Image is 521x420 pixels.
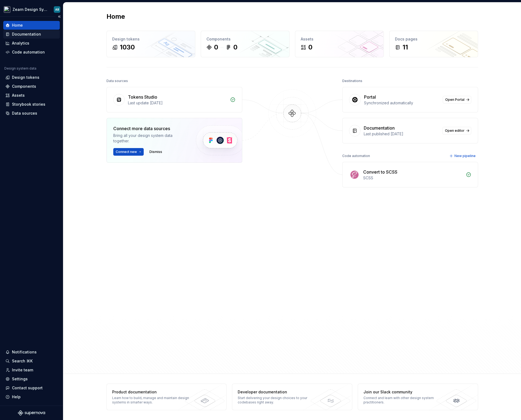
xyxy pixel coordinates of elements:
div: 0 [233,43,237,52]
a: Assets [3,91,60,100]
div: Start delivering your design choices to your codebases right away. [238,396,317,405]
a: Components [3,82,60,91]
div: SCSS [363,175,463,181]
div: Components [206,36,284,42]
button: New pipeline [448,152,478,160]
div: Zearn Design System [12,7,47,12]
div: Join our Slack community [363,389,442,395]
a: Components00 [201,31,290,57]
div: Last update [DATE] [128,100,227,106]
div: Design system data [4,66,36,71]
div: Learn how to build, manage and maintain design systems in smarter ways. [112,396,191,405]
button: Help [3,393,60,401]
a: Design tokens1030 [106,31,195,57]
div: Synchronized automatically [364,100,440,106]
a: Analytics [3,39,60,48]
button: Search ⌘K [3,357,60,365]
div: Notifications [12,349,37,355]
div: Search ⌘K [12,358,33,364]
div: Code automation [342,152,370,160]
a: Tokens StudioLast update [DATE] [106,87,242,112]
div: Docs pages [395,36,472,42]
div: Last published [DATE] [364,131,439,137]
div: 0 [308,43,312,52]
a: Design tokens [3,73,60,82]
button: Notifications [3,348,60,356]
div: Data sources [106,77,128,85]
div: 11 [403,43,408,52]
button: Zearn Design SystemAB [1,4,62,15]
div: Data sources [12,111,37,116]
a: Data sources [3,109,60,118]
div: Code automation [12,49,45,55]
a: Documentation [3,30,60,39]
div: Documentation [12,32,41,37]
div: AB [55,7,59,12]
div: Bring all your design system data together. [113,133,187,144]
a: Storybook stories [3,100,60,109]
div: Convert to SCSS [363,169,397,175]
div: 1030 [120,43,135,52]
a: Settings [3,375,60,383]
div: Design tokens [12,75,39,80]
a: Docs pages11 [389,31,478,57]
div: Home [12,23,23,28]
div: Storybook stories [12,102,45,107]
span: Connect new [116,150,137,154]
div: Assets [301,36,378,42]
a: Open Portal [443,96,471,104]
button: Connect new [113,148,144,156]
a: Assets0 [295,31,384,57]
svg: Supernova Logo [18,410,45,416]
div: Assets [12,93,25,98]
div: Settings [12,376,28,382]
div: Help [12,394,21,400]
div: Components [12,84,36,89]
span: Open Portal [445,98,464,102]
div: Analytics [12,40,29,46]
button: Dismiss [147,148,165,156]
a: Product documentationLearn how to build, manage and maintain design systems in smarter ways. [106,384,227,410]
a: Invite team [3,366,60,374]
a: Join our Slack communityConnect and learn with other design system practitioners. [358,384,478,410]
span: New pipeline [454,154,476,158]
a: Developer documentationStart delivering your design choices to your codebases right away. [232,384,352,410]
div: Destinations [342,77,362,85]
div: Tokens Studio [128,94,157,100]
div: Developer documentation [238,389,317,395]
a: Open editor [442,127,471,134]
button: Collapse sidebar [55,13,63,20]
div: Invite team [12,367,33,373]
div: Connect more data sources [113,125,187,132]
div: Design tokens [112,36,190,42]
span: Dismiss [149,150,162,154]
span: Open editor [445,128,464,133]
div: Contact support [12,385,43,391]
div: 0 [214,43,218,52]
div: Connect and learn with other design system practitioners. [363,396,442,405]
div: Portal [364,94,376,100]
button: Contact support [3,384,60,392]
a: Code automation [3,48,60,57]
h2: Home [106,12,125,21]
a: Home [3,21,60,30]
div: Documentation [364,125,395,131]
img: 2ecb99cc-82ab-4c0e-908b-ae8e1f7ac405.png [4,6,10,13]
div: Product documentation [112,389,191,395]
